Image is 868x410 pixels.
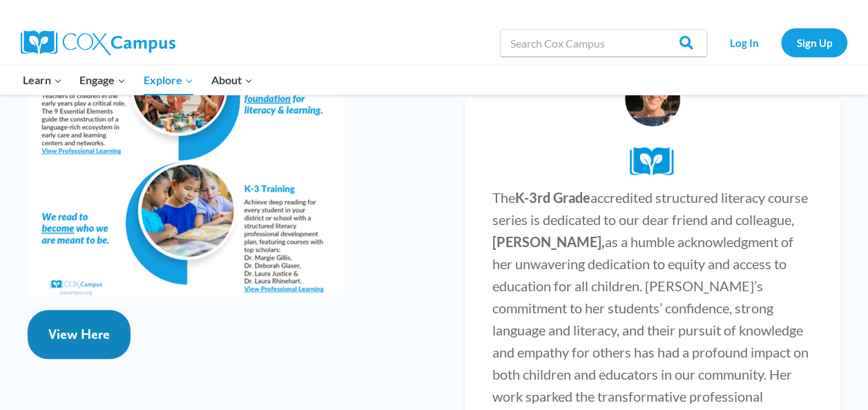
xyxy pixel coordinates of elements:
[515,189,590,206] strong: K-3rd Grade
[14,66,261,95] nav: Primary Navigation
[14,66,71,95] button: Child menu of Learn
[492,233,605,250] strong: [PERSON_NAME],
[28,310,131,359] a: View Here
[21,30,175,55] img: Cox Campus
[71,66,135,95] button: Child menu of Engage
[781,28,847,57] a: Sign Up
[202,66,262,95] button: Child menu of About
[714,28,774,57] a: Log In
[500,29,707,57] input: Search Cox Campus
[714,28,847,57] nav: Secondary Navigation
[135,66,202,95] button: Child menu of Explore
[48,326,110,342] span: View Here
